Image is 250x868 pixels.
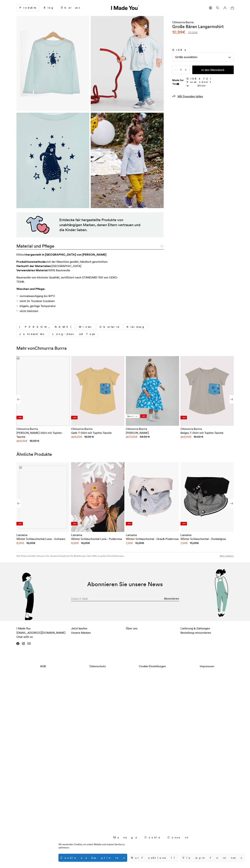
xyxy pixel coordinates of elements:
bdi: 16,00 [81,541,90,545]
b: Herkunft der Materialien: [16,264,52,268]
div: Lamama [126,533,179,537]
bdi: 16,00 [26,541,35,545]
a: -50% [16,462,70,532]
h2: Beiges T-Shirt mit Tupfen-Tasche [180,431,234,435]
a: Chmurrra Burrra [172,20,194,24]
h2: Ähnliche Produkte [16,452,234,457]
a: Chmurrra Burrra [35,345,67,351]
a: Lieferung & Zahlungen [180,627,210,630]
li: -50% [140,414,147,418]
span: ab [180,435,192,439]
div: Previous slide [16,395,21,404]
div: Next slide [229,499,234,508]
h2: Mehr von [16,346,234,351]
button: Abonnieren [164,595,179,602]
span: € [197,541,199,545]
a: Lamama Winter Schlauchschal Luna - Schwarz 16,00€ 8,00€ [16,533,70,545]
a: Lamama Winter Schlauchschal Luna - Puderrosa 16,00€ 8,00€ [71,533,124,545]
span: € [22,541,24,545]
span: I Made You [16,627,65,638]
span: nicht im Trockner trocknen [20,299,55,303]
a: Produkte [16,5,39,11]
bdi: 8,00 [71,541,79,545]
h2: [PERSON_NAME] [126,431,179,435]
section: 7 / 8 [126,462,179,545]
a: Jahreszeiten [16,331,48,337]
section: 11 / 12 [126,356,179,443]
a: Chmurrra Burrra [PERSON_NAME]-Shirt mit Tupfen-Tasche ab9,00€ 18.00 € [16,427,70,443]
span: °C [52,294,55,298]
span: € [33,541,35,545]
bdi: 8,00 [16,541,24,545]
b: hergestellt in [GEOGRAPHIC_DATA] von [PERSON_NAME] [26,253,106,256]
a: [PERSON_NAME] [16,324,75,330]
section: 6 / 8 [71,462,124,545]
h2: Winter Schlauchschal - Dunkelgrau [180,537,234,541]
button: View preferences [180,854,245,862]
a: Blog [41,5,57,11]
a: Winter [76,324,95,330]
p: Alle Preise enthalten Steuern. Der Versand ist kostenlos für Bestellungen über 100€, es gelten Ei... [16,554,124,557]
del: 18.00 € [30,439,39,443]
a: Impressum [180,662,234,670]
bdi: 9,00 [184,435,192,438]
a: Oberteile [97,324,122,330]
h2: Abonnieren Sie unsere News [30,581,221,588]
section: 12 / 12 [180,356,234,443]
section: 10 / 12 [71,356,124,443]
li: -50% [180,416,187,419]
h2: Winter Schlauchschal - Grau& Puderrosa [126,537,179,541]
li: -50% [180,522,187,525]
del: 18.00 € [194,435,203,439]
span: Baumwolle von höchster Qualität, zertifiziert nach STANDARD 100 von OEKO-TEX®. [16,276,118,283]
span: [GEOGRAPHIC_DATA] [52,264,81,268]
h2: Gelb T-Shirt mit Tupfen-Tasche [71,431,124,435]
section: 8 / 8 [180,462,234,545]
a: Chmurrra Burrra Beiges T-Shirt mit Tupfen-Tasche ab9,00€ 18.00 € [180,427,234,439]
div: Wir verwenden Cookies, um unsere Website und unseren Service zu optimieren. [58,843,136,849]
div: Lamama [71,533,124,537]
div: Größe auswählen [172,53,234,61]
strong: Made for You [172,79,184,85]
div: Manage Cookie Consent [113,835,190,839]
section: 9 / 12 [16,356,70,443]
li: -50% [71,522,78,525]
span: € [80,435,82,438]
a: Über uns [126,627,137,630]
div: Next slide [229,395,234,404]
a: Long-sleeved Tops [49,331,98,337]
span: ab [16,439,28,443]
a: AGB [16,662,70,670]
span: € [142,541,144,545]
a: [EMAIL_ADDRESS][DOMAIN_NAME] [16,631,65,634]
div: Lamama [180,533,234,537]
a: Mit Freunden teilen [172,94,203,98]
span: Mit Freunden teilen [178,94,203,98]
a: Chat with us [16,635,33,638]
span: € [182,29,185,35]
span: 100% Baumwolle [48,268,70,272]
p: Größe für Versandzeit wählen [187,77,234,88]
b: Verwendetes Material: [16,268,48,272]
h1: Große Bären Langarmshirt [172,24,224,29]
a: Chmurrra Burrra Gelb T-Shirt mit Tupfen-Tasche ab9,00€ 18.00 € [71,427,124,439]
span: - [172,66,179,74]
bdi: 9,00 [74,435,82,438]
a: -50% [126,462,179,532]
button: Cookies akzeptieren [58,854,127,862]
a: -50% [180,356,234,426]
li: -50% [16,416,23,419]
bdi: 17,00 [129,435,138,438]
a: Über uns [58,5,83,11]
h2: Winter Schlauchschal Luna - Puderrosa [71,537,124,541]
a: -50% [16,356,70,426]
button: Nur funktionell [129,854,179,862]
li: -50% [71,416,78,419]
span: € [186,541,188,545]
span: Ethisch [16,253,26,256]
div: Chmurrra Burrra [180,427,234,431]
bdi: 15,00 [190,541,199,545]
bdi: 7,50 [180,541,188,545]
div: Chmurrra Burrra [126,427,179,431]
a: Bestellung retournieren [180,631,211,634]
